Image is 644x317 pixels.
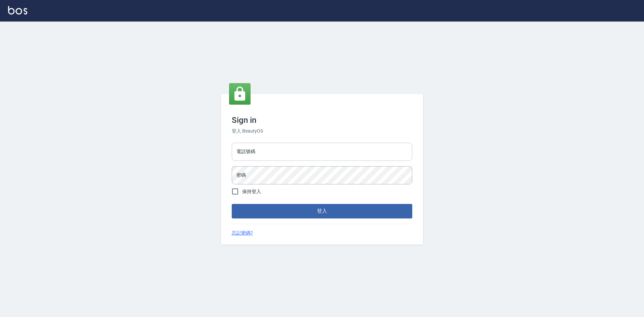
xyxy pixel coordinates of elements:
img: Logo [8,6,27,14]
button: 登入 [232,204,412,218]
h3: Sign in [232,115,412,125]
span: 保持登入 [242,188,261,195]
a: 忘記密碼? [232,230,253,237]
h6: 登入 BeautyOS [232,128,412,135]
